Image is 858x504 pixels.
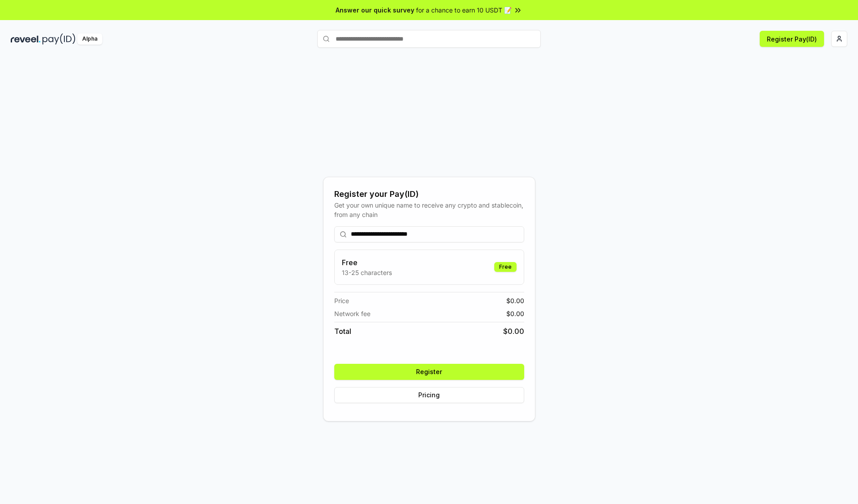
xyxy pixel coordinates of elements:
[494,262,517,272] div: Free
[506,296,524,305] span: $ 0.00
[334,326,351,337] span: Total
[334,309,370,318] span: Network fee
[336,5,414,15] span: Answer our quick survey
[503,326,524,337] span: $ 0.00
[11,33,41,45] img: reveel_dark
[334,200,524,219] div: Get your own unique name to receive any crypto and stablecoin, from any chain
[334,296,349,305] span: Price
[334,364,524,380] button: Register
[506,309,524,318] span: $ 0.00
[416,5,512,15] span: for a chance to earn 10 USDT 📝
[334,387,524,403] button: Pricing
[77,33,102,45] div: Alpha
[42,33,76,45] img: pay_id
[334,188,524,200] div: Register your Pay(ID)
[342,268,392,277] p: 13-25 characters
[760,31,824,47] button: Register Pay(ID)
[342,257,392,268] h3: Free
